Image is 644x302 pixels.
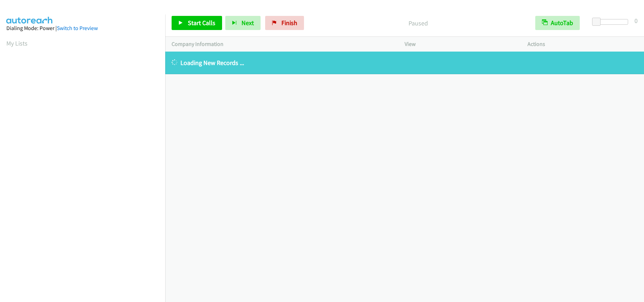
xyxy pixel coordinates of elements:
div: Delay between calls (in seconds) [596,19,628,25]
div: Dialing Mode: Power | [6,24,159,32]
p: Loading New Records ... [172,58,638,67]
p: View [405,40,515,48]
a: Start Calls [172,16,222,30]
span: Next [241,19,254,27]
p: Paused [314,18,523,28]
a: My Lists [6,39,28,47]
button: Next [225,16,261,30]
span: Start Calls [188,19,215,27]
a: Switch to Preview [57,25,98,31]
span: Finish [281,19,297,27]
div: 0 [634,16,638,25]
a: Finish [265,16,304,30]
p: Actions [527,40,638,48]
p: Company Information [172,40,392,48]
button: AutoTab [535,16,580,30]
